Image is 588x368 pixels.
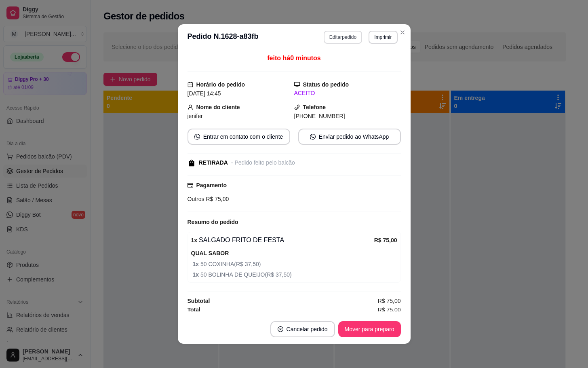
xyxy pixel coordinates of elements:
[196,182,227,188] strong: Pagamento
[278,326,283,332] span: close-circle
[193,260,397,269] span: 50 COXINHA ( R$ 37,50 )
[188,307,200,313] strong: Total
[188,219,238,225] strong: Resumo do pedido
[191,235,374,245] div: SALGADO FRITO DE FESTA
[191,250,229,256] strong: QUAL SABOR
[188,104,193,110] span: user
[188,129,290,145] button: whats-appEntrar em contato com o cliente
[338,321,401,337] button: Mover para preparo
[294,113,345,119] span: [PHONE_NUMBER]
[188,31,259,44] h3: Pedido N. 1628-a83fb
[194,134,200,140] span: whats-app
[193,271,200,278] strong: 1 x
[267,55,320,61] span: feito há 0 minutos
[324,31,362,44] button: Editarpedido
[188,298,210,304] strong: Subtotal
[310,134,316,140] span: whats-app
[298,129,401,145] button: whats-appEnviar pedido ao WhatsApp
[294,89,401,97] div: ACEITO
[193,270,397,279] span: 50 BOLINHA DE QUEIJO ( R$ 37,50 )
[188,90,221,97] span: [DATE] 14:45
[369,31,397,44] button: Imprimir
[196,81,245,88] strong: Horário do pedido
[188,113,203,119] span: jenifer
[188,82,193,87] span: calendar
[374,237,397,243] strong: R$ 75,00
[270,321,335,337] button: close-circleCancelar pedido
[231,159,295,167] div: - Pedido feito pelo balcão
[188,182,193,188] span: credit-card
[199,159,228,167] div: RETIRADA
[188,196,204,202] span: Outros
[193,261,200,267] strong: 1 x
[196,104,240,110] strong: Nome do cliente
[294,104,300,110] span: phone
[378,305,401,314] span: R$ 75,00
[204,196,229,202] span: R$ 75,00
[378,296,401,305] span: R$ 75,00
[396,26,409,39] button: Close
[294,82,300,87] span: desktop
[303,104,326,110] strong: Telefone
[191,237,198,243] strong: 1 x
[303,81,349,88] strong: Status do pedido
